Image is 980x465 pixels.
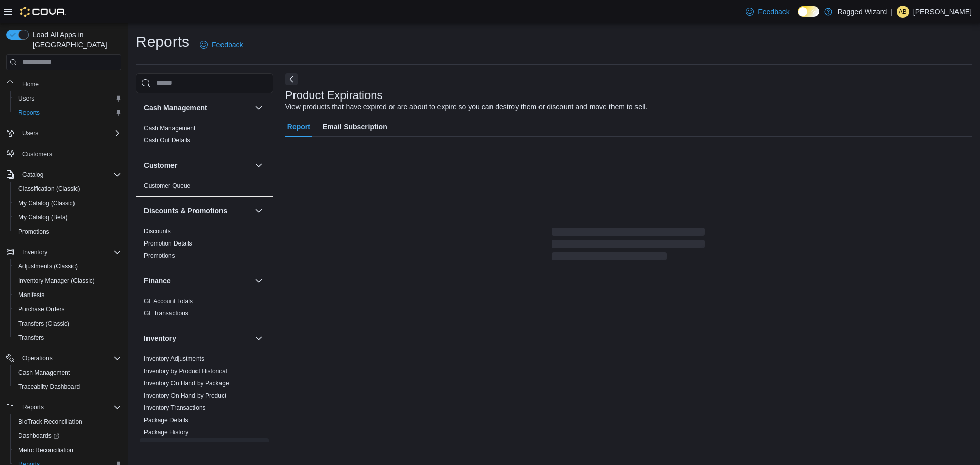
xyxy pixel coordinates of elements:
a: Transfers (Classic) [14,317,73,330]
span: AB [899,6,907,18]
a: Feedback [195,35,247,55]
button: Users [18,127,42,139]
span: Cash Management [14,366,121,379]
span: Customers [22,150,52,158]
span: BioTrack Reconciliation [14,415,121,428]
span: Users [14,92,121,105]
span: Package Details [144,416,188,424]
span: Classification (Classic) [18,185,80,193]
span: Discounts [144,227,171,235]
button: Promotions [10,225,126,239]
div: Alex Brightwell [897,6,909,18]
a: Adjustments (Classic) [14,260,82,273]
a: Promotions [144,252,175,259]
a: Package Details [144,417,188,424]
span: Inventory [18,246,121,258]
span: Dashboards [18,432,59,440]
span: Catalog [22,170,43,179]
span: Home [18,78,121,90]
button: Inventory [253,332,265,345]
button: BioTrack Reconciliation [10,414,126,429]
span: Feedback [758,7,789,17]
span: Operations [22,354,53,362]
div: View products that have expired or are about to expire so you can destroy them or discount and mo... [285,102,647,112]
span: My Catalog (Classic) [14,197,121,209]
div: Discounts & Promotions [136,225,273,266]
div: Cash Management [136,122,273,151]
span: Traceabilty Dashboard [18,383,80,391]
span: Transfers [18,334,44,342]
span: Adjustments (Classic) [14,260,121,273]
span: Inventory [22,248,47,256]
a: Feedback [742,2,793,22]
a: Customer Queue [144,182,190,189]
a: My Catalog (Classic) [14,197,79,209]
button: Next [285,73,298,85]
span: Cash Management [144,124,195,132]
span: Inventory Manager (Classic) [14,275,121,287]
a: Inventory Transactions [144,404,206,411]
span: GL Account Totals [144,297,193,305]
a: GL Transactions [144,310,188,317]
a: Inventory On Hand by Package [144,380,229,387]
button: Manifests [10,288,126,302]
span: Report [287,116,310,137]
button: Operations [18,352,57,364]
span: Catalog [18,168,121,181]
span: Dashboards [14,430,121,442]
img: Cova [20,7,66,17]
button: Cash Management [10,365,126,380]
span: Inventory Adjustments [144,355,204,363]
button: My Catalog (Beta) [10,210,126,225]
a: Purchase Orders [14,303,69,315]
p: Ragged Wizard [838,6,887,18]
span: Inventory Transactions [144,404,206,412]
a: Cash Out Details [144,137,190,144]
span: BioTrack Reconciliation [18,418,82,426]
span: Manifests [14,289,121,301]
span: Promotions [18,228,50,236]
button: Reports [2,400,126,414]
span: Promotions [14,226,121,238]
h3: Discounts & Promotions [144,206,227,216]
a: GL Account Totals [144,298,193,305]
p: [PERSON_NAME] [913,6,972,18]
span: My Catalog (Beta) [14,211,121,224]
a: Cash Management [14,366,74,379]
button: Inventory [18,246,52,258]
span: Users [18,94,34,103]
button: Classification (Classic) [10,182,126,196]
button: Adjustments (Classic) [10,259,126,274]
span: Reports [22,403,44,411]
button: Finance [144,276,251,286]
a: Inventory Manager (Classic) [14,275,99,287]
a: Inventory Adjustments [144,355,204,362]
span: Customer Queue [144,182,190,190]
button: Inventory [2,245,126,259]
button: Customers [2,146,126,161]
a: Traceabilty Dashboard [14,381,84,393]
a: Home [18,78,43,90]
a: Dashboards [14,430,63,442]
button: Home [2,77,126,91]
span: Manifests [18,291,44,299]
button: Transfers (Classic) [10,316,126,331]
span: Product Expirations [144,440,197,449]
a: Inventory On Hand by Product [144,392,226,399]
span: Inventory Manager (Classic) [18,277,95,285]
span: Purchase Orders [14,303,121,315]
span: Metrc Reconciliation [14,444,121,456]
a: Customers [18,148,56,160]
span: Transfers (Classic) [18,320,69,328]
span: Home [22,80,39,88]
a: Package History [144,429,188,436]
span: Inventory On Hand by Package [144,379,229,387]
span: My Catalog (Beta) [18,213,68,222]
a: Metrc Reconciliation [14,444,78,456]
h3: Product Expirations [285,89,383,102]
button: Cash Management [144,103,251,113]
span: Traceabilty Dashboard [14,381,121,393]
a: Inventory by Product Historical [144,368,227,375]
span: Inventory On Hand by Product [144,391,226,400]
